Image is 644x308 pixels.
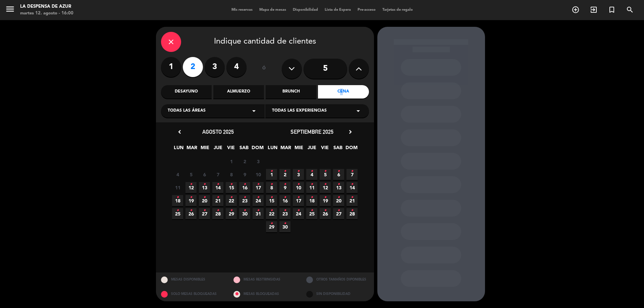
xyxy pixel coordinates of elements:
span: 19 [320,195,331,206]
span: 23 [239,195,250,206]
span: 17 [253,182,264,193]
i: exit_to_app [590,6,598,14]
i: • [324,205,326,216]
i: • [244,205,246,216]
i: • [311,179,313,190]
i: turned_in_not [608,6,616,14]
span: 11 [172,182,183,193]
i: • [337,166,340,177]
span: 3 [253,156,264,167]
div: SIN DISPONIBILIDAD [301,287,374,301]
span: 20 [333,195,344,206]
div: Cena [318,85,369,99]
span: septiembre 2025 [290,128,333,135]
span: 12 [320,182,331,193]
span: SAB [332,144,343,155]
i: • [244,192,246,203]
i: • [297,166,300,177]
span: 28 [212,208,223,219]
i: • [284,179,286,190]
span: 28 [346,208,358,219]
div: MESAS RESTRINGIDAS [228,272,301,287]
i: • [351,205,353,216]
i: • [190,205,192,216]
i: arrow_drop_down [250,107,258,115]
label: 2 [183,57,203,77]
span: 16 [279,195,290,206]
span: 13 [199,182,210,193]
i: search [626,6,634,14]
span: 14 [212,182,223,193]
div: martes 12. agosto - 16:00 [20,10,73,17]
label: 1 [161,57,181,77]
i: • [284,205,286,216]
span: 7 [346,169,358,180]
span: 26 [185,208,197,219]
i: • [257,205,259,216]
i: • [311,166,313,177]
i: • [270,166,273,177]
i: • [351,166,353,177]
i: • [270,218,273,229]
span: Lista de Espera [321,8,354,12]
i: • [203,179,206,190]
i: • [230,205,232,216]
span: SAB [238,144,250,155]
i: • [324,166,326,177]
span: 27 [333,208,344,219]
i: • [324,192,326,203]
span: 27 [199,208,210,219]
i: • [230,179,232,190]
div: ó [253,57,275,80]
i: • [270,205,273,216]
span: 5 [320,169,331,180]
span: 29 [226,208,237,219]
i: • [217,192,219,203]
span: 10 [293,182,304,193]
span: LUN [173,144,184,155]
i: • [176,192,179,203]
i: • [284,218,286,229]
span: 13 [333,182,344,193]
i: • [203,205,206,216]
span: 24 [293,208,304,219]
span: 17 [293,195,304,206]
span: 14 [346,182,358,193]
span: Tarjetas de regalo [379,8,416,12]
i: • [297,192,300,203]
span: 1 [226,156,237,167]
span: 25 [172,208,183,219]
i: close [167,38,175,46]
span: Pre-acceso [354,8,379,12]
label: 3 [205,57,225,77]
span: Todas las experiencias [272,108,327,114]
i: add_circle_outline [572,6,580,14]
i: • [190,192,192,203]
span: 10 [253,169,264,180]
i: • [217,205,219,216]
span: 24 [253,195,264,206]
label: 4 [226,57,247,77]
span: 30 [279,221,290,232]
span: JUE [306,144,317,155]
i: • [284,166,286,177]
span: LUN [267,144,278,155]
span: MIE [199,144,210,155]
span: 8 [226,169,237,180]
i: chevron_left [176,128,183,135]
span: 6 [199,169,210,180]
i: • [337,192,340,203]
span: 15 [226,182,237,193]
div: Desayuno [161,85,212,99]
div: MESAS BLOQUEADAS [228,287,301,301]
div: SOLO MESAS BLOQUEADAS [156,287,229,301]
div: Almuerzo [213,85,264,99]
span: 11 [306,182,317,193]
i: arrow_drop_down [354,107,362,115]
span: DOM [252,144,263,155]
i: • [297,205,300,216]
span: 2 [239,156,250,167]
i: • [324,179,326,190]
span: VIE [319,144,330,155]
span: JUE [212,144,223,155]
